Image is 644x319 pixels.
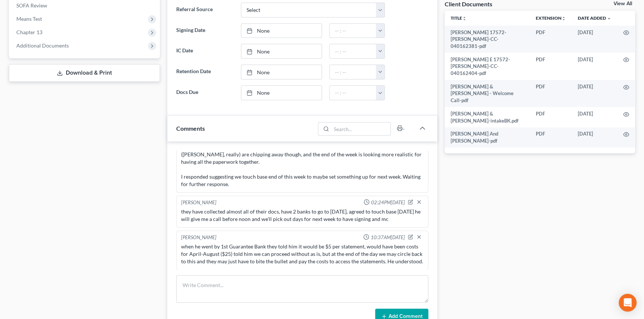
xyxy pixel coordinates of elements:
input: Search... [331,123,390,135]
td: [DATE] [572,107,617,127]
td: [DATE] [572,26,617,53]
i: expand_more [607,16,611,21]
a: Extensionunfold_more [536,15,566,21]
input: -- : -- [330,86,377,100]
div: when he went by 1st Guarantee Bank they told him it would be $5 per statement, would have been co... [181,243,424,265]
td: [PERSON_NAME] And [PERSON_NAME]-pdf [445,127,530,148]
div: [PERSON_NAME] [181,234,216,241]
td: PDF [530,53,572,80]
td: [PERSON_NAME] & [PERSON_NAME] - Welcome Call-pdf [445,80,530,107]
div: [PERSON_NAME] [181,199,216,206]
a: None [241,24,321,38]
span: 10:37AM[DATE] [371,234,405,241]
span: Comments [176,125,205,132]
input: -- : -- [330,44,377,58]
a: Titleunfold_more [451,15,467,21]
label: Retention Date [173,65,237,79]
td: [PERSON_NAME] 17572-[PERSON_NAME]-CC-040162381-pdf [445,26,530,53]
a: None [241,65,321,79]
a: Date Added expand_more [578,15,611,21]
span: 02:24PM[DATE] [371,199,405,206]
td: [PERSON_NAME] E 17572-[PERSON_NAME]-CC-040162404-pdf [445,53,530,80]
label: Docs Due [173,85,237,100]
a: Download & Print [9,64,160,82]
label: IC Date [173,44,237,59]
td: PDF [530,80,572,107]
input: -- : -- [330,24,377,38]
td: PDF [530,127,572,148]
td: [DATE] [572,53,617,80]
a: None [241,44,321,58]
a: View All [614,1,632,6]
label: Signing Date [173,23,237,38]
i: unfold_more [462,16,467,21]
td: [DATE] [572,80,617,107]
div: client emailed me: I grossly underestimated our available time and, to my shame, overestimated ou... [181,136,424,188]
td: [PERSON_NAME] & [PERSON_NAME]-intakeBK.pdf [445,107,530,127]
span: Additional Documents [16,42,69,49]
i: unfold_more [561,16,566,21]
input: -- : -- [330,65,377,79]
a: None [241,86,321,100]
td: [DATE] [572,127,617,148]
label: Referral Source [173,3,237,17]
span: SOFA Review [16,2,47,9]
div: they have collected almost all of their docs, have 2 banks to go to [DATE], agreed to touch base ... [181,208,424,223]
div: Open Intercom Messenger [619,294,637,312]
td: PDF [530,26,572,53]
span: Means Test [16,16,42,22]
span: Chapter 13 [16,29,42,35]
td: PDF [530,107,572,127]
